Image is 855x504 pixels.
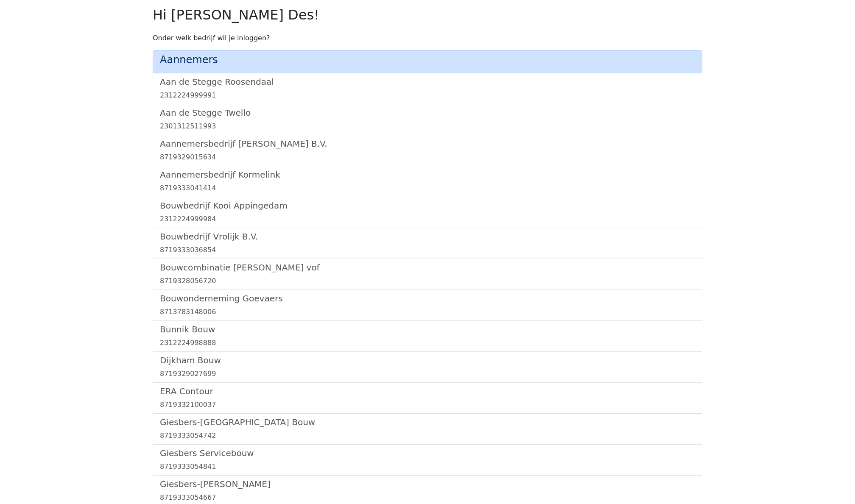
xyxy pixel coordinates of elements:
[160,293,695,317] a: Bouwonderneming Goevaers8713783148006
[160,355,695,379] a: Dijkham Bouw8719329027699
[160,77,695,100] a: Aan de Stegge Roosendaal2312224999991
[160,214,695,224] div: 2312224999984
[160,307,695,317] div: 8713783148006
[160,231,695,255] a: Bouwbedrijf Vrolijk B.V.8719333036854
[160,462,695,472] div: 8719333054841
[160,108,695,131] a: Aan de Stegge Twello2301312511993
[160,369,695,379] div: 8719329027699
[153,33,702,43] p: Onder welk bedrijf wil je inloggen?
[160,448,695,472] a: Giesbers Servicebouw8719333054841
[160,431,695,441] div: 8719333054742
[160,493,695,503] div: 8719333054667
[160,200,695,224] a: Bouwbedrijf Kooi Appingedam2312224999984
[160,54,695,66] h4: Aannemers
[160,121,695,131] div: 2301312511993
[160,139,695,162] a: Aannemersbedrijf [PERSON_NAME] B.V.8719329015634
[160,170,695,180] h5: Aannemersbedrijf Kormelink
[160,386,695,396] h5: ERA Contour
[160,231,695,242] h5: Bouwbedrijf Vrolijk B.V.
[160,293,695,304] h5: Bouwonderneming Goevaers
[160,262,695,273] h5: Bouwcombinatie [PERSON_NAME] vof
[160,183,695,193] div: 8719333041414
[160,338,695,348] div: 2312224998888
[160,200,695,211] h5: Bouwbedrijf Kooi Appingedam
[160,276,695,286] div: 8719328056720
[160,139,695,149] h5: Aannemersbedrijf [PERSON_NAME] B.V.
[153,7,702,23] h2: Hi [PERSON_NAME] Des!
[160,262,695,286] a: Bouwcombinatie [PERSON_NAME] vof8719328056720
[160,479,695,489] h5: Giesbers-[PERSON_NAME]
[160,152,695,162] div: 8719329015634
[160,324,695,348] a: Bunnik Bouw2312224998888
[160,355,695,365] h5: Dijkham Bouw
[160,245,695,255] div: 8719333036854
[160,386,695,410] a: ERA Contour8719332100037
[160,90,695,100] div: 2312224999991
[160,417,695,441] a: Giesbers-[GEOGRAPHIC_DATA] Bouw8719333054742
[160,400,695,410] div: 8719332100037
[160,324,695,334] h5: Bunnik Bouw
[160,417,695,427] h5: Giesbers-[GEOGRAPHIC_DATA] Bouw
[160,77,695,87] h5: Aan de Stegge Roosendaal
[160,448,695,458] h5: Giesbers Servicebouw
[160,479,695,503] a: Giesbers-[PERSON_NAME]8719333054667
[160,170,695,193] a: Aannemersbedrijf Kormelink8719333041414
[160,108,695,118] h5: Aan de Stegge Twello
